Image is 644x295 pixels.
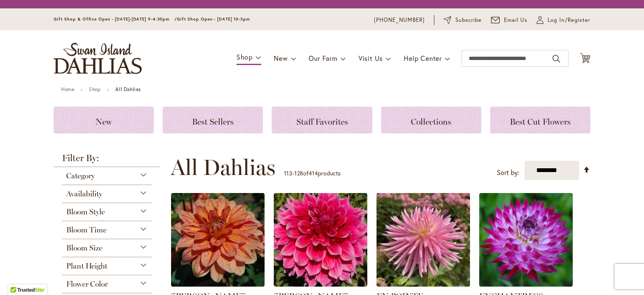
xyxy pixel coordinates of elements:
a: Best Sellers [163,107,263,133]
a: New [54,107,154,133]
span: Our Farm [309,54,337,63]
span: Plant Height [66,261,107,271]
img: EN POINTE [377,193,470,287]
span: Best Cut Flowers [510,117,571,127]
img: EMORY PAUL [274,193,367,287]
a: Shop [89,86,101,92]
a: Subscribe [444,16,482,24]
span: Availability [66,189,102,198]
span: Category [66,171,95,180]
strong: All Dahlias [115,86,141,92]
a: Enchantress [479,280,573,288]
span: New [274,54,288,63]
span: Bloom Style [66,207,105,217]
span: Collections [411,117,451,127]
iframe: Launch Accessibility Center [6,265,30,289]
button: Search [553,52,560,65]
img: Enchantress [479,193,573,287]
a: Email Us [491,16,528,24]
a: EN POINTE [377,280,470,288]
span: Bloom Size [66,243,102,253]
img: Elijah Mason [171,193,265,287]
a: Collections [381,107,481,133]
a: Best Cut Flowers [490,107,590,133]
a: Elijah Mason [171,280,265,288]
span: 414 [309,169,318,177]
span: Subscribe [455,16,482,24]
span: New [96,117,112,127]
a: Home [61,86,74,92]
span: Shop [236,52,253,61]
span: Gift Shop Open - [DATE] 10-3pm [177,16,250,22]
span: Staff Favorites [296,117,348,127]
a: EMORY PAUL [274,280,367,288]
span: Bloom Time [66,225,106,235]
strong: Filter By: [54,154,160,167]
span: Best Sellers [192,117,234,127]
span: Gift Shop & Office Open - [DATE]-[DATE] 9-4:30pm / [54,16,177,22]
span: 113 [284,169,292,177]
a: store logo [54,43,142,74]
span: Visit Us [358,54,383,63]
span: All Dahlias [171,155,275,180]
span: Email Us [504,16,528,24]
span: 128 [294,169,303,177]
span: Log In/Register [548,16,590,24]
a: [PHONE_NUMBER] [374,16,425,24]
a: Staff Favorites [272,107,372,133]
a: Log In/Register [537,16,590,24]
p: - of products [284,167,340,180]
label: Sort by: [497,165,519,180]
span: Flower Color [66,279,108,289]
span: Help Center [404,54,442,63]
